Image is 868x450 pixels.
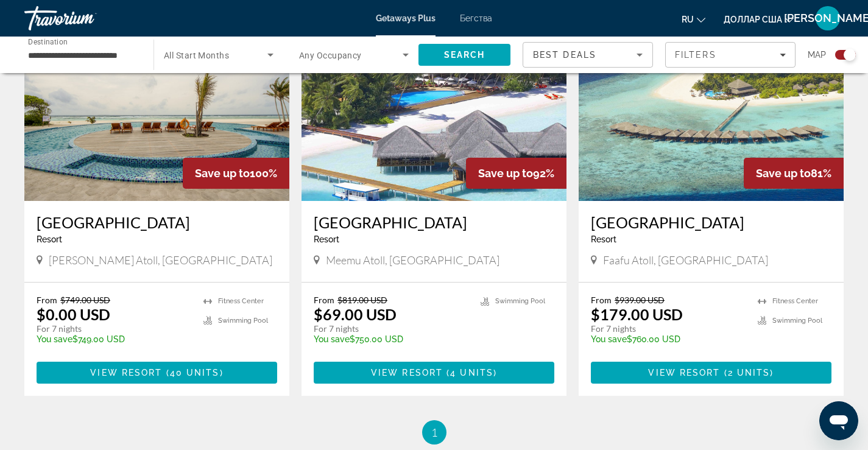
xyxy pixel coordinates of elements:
span: View Resort [90,368,162,378]
span: Resort [591,234,616,244]
span: 2 units [728,368,771,378]
a: [GEOGRAPHIC_DATA] [314,213,554,231]
a: Травориум [24,2,146,34]
button: View Resort(40 units) [37,362,277,384]
span: Best Deals [533,50,596,60]
span: 1 [431,426,437,439]
p: For 7 nights [591,323,746,334]
font: ru [682,15,694,24]
span: Search [444,50,485,60]
span: Save up to [195,167,250,180]
div: 81% [744,158,844,189]
span: Meemu Atoll, [GEOGRAPHIC_DATA] [326,253,499,267]
span: Faafu Atoll, [GEOGRAPHIC_DATA] [603,253,768,267]
iframe: Кнопка запуска окна обмена сообщениями [819,401,858,440]
span: ( ) [162,368,223,378]
button: Filters [665,42,796,68]
button: View Resort(2 units) [591,362,831,384]
p: $179.00 USD [591,305,683,323]
button: Search [418,44,510,66]
button: Меню пользователя [812,5,844,31]
div: 100% [183,158,289,189]
p: $0.00 USD [37,305,110,323]
font: доллар США [724,15,782,24]
span: $939.00 USD [615,295,665,305]
p: $750.00 USD [314,334,468,344]
span: Resort [37,234,62,244]
input: Select destination [28,48,138,63]
span: Fitness Center [218,297,264,305]
span: 4 units [450,368,493,378]
span: Filters [675,50,716,60]
button: View Resort(4 units) [314,362,554,384]
a: [GEOGRAPHIC_DATA] [37,213,277,231]
span: From [591,295,612,305]
span: 40 units [170,368,220,378]
img: Medhufushi Island Resort [302,6,566,201]
div: 92% [466,158,566,189]
span: Any Occupancy [299,51,362,60]
span: From [37,295,57,305]
span: Destination [28,37,68,46]
span: From [314,295,334,305]
span: [PERSON_NAME] Atoll, [GEOGRAPHIC_DATA] [49,253,272,267]
button: Изменить валюту [724,10,794,28]
mat-select: Sort by [533,47,643,62]
p: $749.00 USD [37,334,191,344]
span: You save [314,334,350,344]
span: View Resort [371,368,443,378]
span: Swimming Pool [218,317,268,325]
a: Бегства [460,13,492,23]
span: Resort [314,234,339,244]
span: Map [808,46,826,63]
p: $69.00 USD [314,305,397,323]
span: You save [37,334,72,344]
span: ( ) [721,368,774,378]
p: For 7 nights [314,323,468,334]
span: $749.00 USD [60,295,110,305]
span: You save [591,334,627,344]
span: View Resort [648,368,720,378]
p: $760.00 USD [591,334,746,344]
span: Fitness Center [772,297,818,305]
span: Save up to [478,167,533,180]
img: Filitheyo Island Resort [579,6,844,201]
span: ( ) [443,368,497,378]
a: [GEOGRAPHIC_DATA] [591,213,831,231]
nav: Pagination [24,420,844,445]
span: Swimming Pool [772,317,822,325]
span: Swimming Pool [495,297,545,305]
p: For 7 nights [37,323,191,334]
span: All Start Months [164,51,229,60]
span: Save up to [756,167,811,180]
img: Hondaafushi Island Resort [24,6,289,201]
a: Getaways Plus [376,13,436,23]
span: $819.00 USD [337,295,387,305]
button: Изменить язык [682,10,705,28]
